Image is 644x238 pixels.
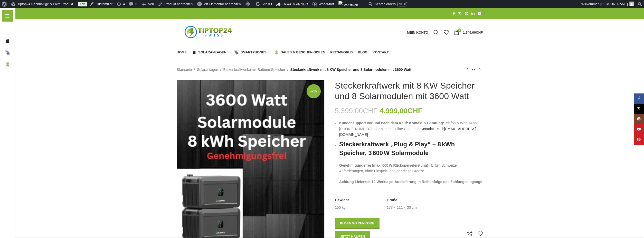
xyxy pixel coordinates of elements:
a: Solaranlagen [197,67,218,72]
td: 150 kg [335,205,346,210]
a: Pinterest Social Link [463,10,470,17]
span: Steckerkraftwerk mit 8 KW Speicher und 8 Solarmodulen mit 3600 Watt [290,67,412,72]
a: Logo der Website [177,30,241,34]
a: X Social Link [457,10,463,17]
span: CHF [476,31,483,34]
img: Sales & Geschenkideen [274,50,279,55]
span: CHF [408,107,422,115]
h2: Steckerkraftwerk „Plug & Play“ – 8 kWh Speicher, 3 600 W Solarmodule [339,140,483,157]
a: Blog [358,47,368,58]
span: Größe [387,198,397,203]
li: Telefon & WhatsApp: [PHONE_NUMBER] oder hier im Online Chat unter E-Mail: [339,120,483,137]
a: Solaranlagen [192,47,229,58]
span: Sales & Geschenkideen [281,50,325,54]
a: Home [177,47,187,58]
bdi: 4.999,00 [380,107,422,115]
span: Home [177,50,187,54]
span: -7% [307,84,321,98]
a: Mein Konto [404,27,431,37]
img: Solaranlagen [192,50,196,55]
img: Aufrufe der letzten 48 Stunden. Klicke hier für weitere Jetpack-Statistiken. [338,1,358,9]
a: YouTube Social Link [634,124,644,135]
a: Balkonkraftwerke mit Batterie Speicher [223,67,285,72]
span: 1 [458,28,461,32]
span: Ctrl + K [399,3,406,5]
span: Mit Elementor bearbeiten [203,2,241,6]
a: Kontakt [373,47,389,58]
a: Sales & Geschenkideen [274,47,325,58]
a: Telegram Social Link [476,10,483,17]
h1: Steckerkraftwerk mit 8 KW Speicher und 8 Solarmodulen mit 3600 Watt [335,80,483,101]
strong: Achtung Lieferzeit 10 Werktage. Auslieferung in Reihenfolge des Zahlungseingangs [339,180,482,184]
p: – Erfüllt Schweizer Anforderungen, ohne Einspeisung über diese Grenze. [339,163,483,174]
a: [EMAIL_ADDRESS][DOMAIN_NAME] [339,127,476,137]
a: Instagram Social Link [634,114,644,124]
a: Facebook Social Link [634,93,644,104]
td: 178 × 111 × 30 cm [387,205,417,210]
a: 1 1.749,00CHF [451,27,485,37]
a: Suche [431,27,441,37]
a: Vorheriges Produkt [464,66,470,73]
strong: Kontakt & Beratung: [409,121,444,125]
span: Gewicht [335,198,349,203]
a: LinkedIn Social Link [470,10,476,17]
span: Site Kit [262,2,272,6]
span: Kontakt [373,50,389,54]
span: CHF [363,107,378,115]
span: Pets-World [330,50,353,54]
a: Kontakt [421,127,433,131]
span: [PERSON_NAME] [600,2,628,6]
a: Startseite [177,67,192,72]
span: Rank Math SEO [284,2,308,6]
a: X Social Link [634,104,644,114]
span: Solaranlagen [198,50,226,54]
button: In den Warenkorb [335,218,380,229]
span: Smartphones [241,50,267,54]
table: Produktdetails [335,198,483,210]
a: Pinterest Social Link [634,135,644,145]
a: Smartphones [234,47,269,58]
div: Meine Wunschliste [441,27,451,37]
strong: Kundensupport vor und nach dem Kauf: [339,121,408,125]
a: Live [78,2,87,6]
a: Nächstes Produkt [477,66,483,73]
div: Hauptnavigation [174,47,391,58]
img: Smartphones [234,50,239,55]
strong: Genehmigungsfrei (max. 600 W Rückspeiseleistung) [339,163,428,167]
a: Pets-World [330,47,353,58]
span: Mein Konto [407,31,428,34]
a: Facebook Social Link [451,10,457,17]
span: Blog [358,50,368,54]
bdi: 5.399,00 [335,107,378,115]
bdi: 1.749,00 [463,31,483,34]
nav: Breadcrumb [177,67,411,72]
